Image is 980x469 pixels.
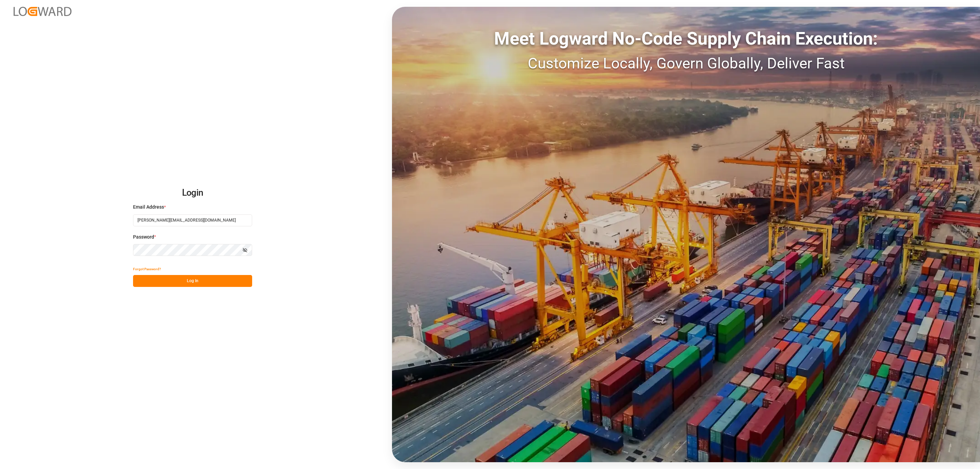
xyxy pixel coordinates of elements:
span: Password [133,233,154,241]
div: Customize Locally, Govern Globally, Deliver Fast [392,52,980,75]
h2: Login [133,182,252,204]
div: Meet Logward No-Code Supply Chain Execution: [392,26,980,52]
input: Enter your email [133,214,252,226]
span: Email Address [133,204,164,211]
button: Log In [133,275,252,287]
img: Logward_new_orange.png [14,7,71,16]
button: Forgot Password? [133,263,161,275]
